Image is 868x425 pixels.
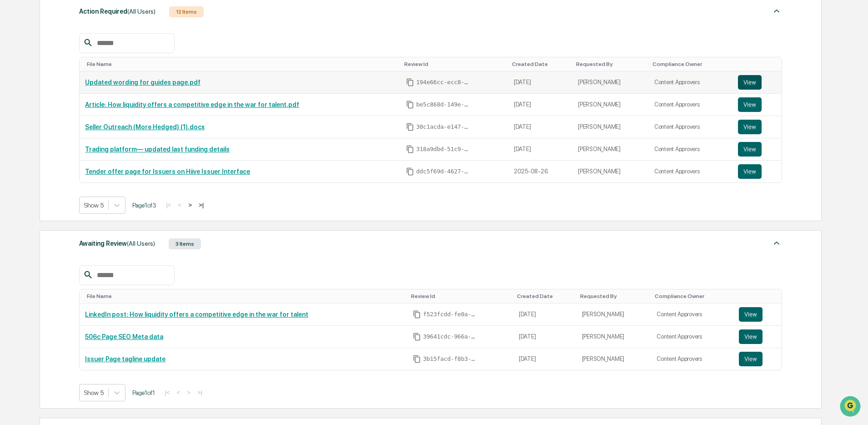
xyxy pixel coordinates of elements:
span: Copy Id [406,167,414,176]
span: 3b15facd-f8b3-477c-80ee-d7a648742bf4 [423,355,477,363]
img: caret [771,238,782,248]
a: Issuer Page tagline update [85,355,166,363]
td: [DATE] [508,94,572,116]
button: View [738,142,762,157]
div: Toggle SortBy [87,61,397,67]
a: View [738,75,776,90]
a: Tender offer page for Issuers on Hiive Issuer Interface [85,168,250,175]
span: Preclearance [18,115,59,124]
a: Article: How liquidity offers a competitive edge in the war for talent.pdf [85,101,299,108]
span: ddc5f69d-4627-4722-aeaa-ccc955e7ddc8 [416,168,471,175]
span: 318a9dbd-51c9-473e-9dd0-57efbaa2a655 [416,146,471,153]
div: 🖐️ [9,116,16,123]
div: Toggle SortBy [655,293,730,299]
td: [PERSON_NAME] [572,161,649,182]
a: 🔎Data Lookup [5,128,61,145]
span: Copy Id [406,101,414,109]
span: Copy Id [406,78,414,86]
div: Toggle SortBy [740,61,778,67]
img: caret [771,5,782,16]
div: Toggle SortBy [411,293,509,299]
span: be5c868d-149e-41fc-8b65-a09ade436db6 [416,101,471,108]
div: Awaiting Review [79,238,155,249]
a: View [738,142,776,157]
button: View [738,164,762,179]
iframe: Open customer support [839,395,863,420]
a: Trading platform— updated last funding details [85,146,230,153]
a: 🖐️Preclearance [5,111,62,127]
button: View [739,329,763,344]
button: < [175,201,184,209]
span: Copy Id [406,123,414,131]
td: [DATE] [508,116,572,138]
div: 🔎 [9,133,16,140]
td: Content Approvers [649,138,733,161]
div: 🗄️ [66,116,73,123]
span: f523fcdd-fe0a-4d70-aff0-2c119d2ece14 [423,311,477,318]
button: View [738,97,762,112]
a: View [739,307,776,322]
div: Toggle SortBy [87,293,404,299]
button: > [184,389,193,396]
td: [PERSON_NAME] [572,116,649,138]
div: Toggle SortBy [652,61,729,67]
td: [DATE] [513,304,577,326]
div: Toggle SortBy [741,293,778,299]
div: 3 Items [169,238,201,249]
div: Toggle SortBy [404,61,505,67]
div: Action Required [79,5,156,17]
div: Toggle SortBy [580,293,648,299]
img: 1746055101610-c473b297-6a78-478c-a979-82029cc54cd1 [9,70,25,86]
button: View [739,352,763,366]
button: >| [195,389,205,396]
div: Start new chat [31,70,149,79]
span: Copy Id [413,310,421,319]
button: > [186,201,195,209]
td: [DATE] [513,348,577,370]
button: |< [162,389,172,396]
div: Toggle SortBy [576,61,645,67]
td: Content Approvers [651,304,733,326]
td: Content Approvers [651,348,733,370]
span: (All Users) [127,8,156,15]
div: 12 Items [169,6,204,17]
span: (All Users) [127,240,155,247]
a: View [739,352,776,366]
td: [DATE] [508,71,572,94]
span: Page 1 of 3 [132,202,156,209]
a: Updated wording for guides page.pdf [85,79,201,86]
button: View [738,75,762,90]
a: View [738,164,776,179]
div: Toggle SortBy [512,61,569,67]
span: 30c1acda-e147-43ff-aa23-f3c7b4154677 [416,123,471,131]
span: 39641cdc-966a-4e65-879f-2a6a777944d8 [423,333,477,340]
span: Data Lookup [18,132,57,141]
td: [DATE] [513,326,577,348]
button: Start new chat [155,72,166,83]
td: [PERSON_NAME] [577,304,652,326]
td: Content Approvers [649,161,733,182]
a: Powered byPylon [64,154,110,161]
a: LinkedIn post: How liquidity offers a competitive edge in the war for talent [85,311,308,318]
span: Page 1 of 1 [132,389,155,396]
a: View [739,329,776,344]
span: Copy Id [413,355,421,363]
button: View [739,307,763,322]
span: Attestations [75,115,113,124]
button: View [738,120,762,134]
a: 🗄️Attestations [62,111,116,127]
td: [PERSON_NAME] [572,94,649,116]
td: Content Approvers [649,116,733,138]
a: View [738,120,776,134]
span: Pylon [90,154,110,161]
td: [PERSON_NAME] [572,71,649,94]
span: Copy Id [406,145,414,153]
td: [PERSON_NAME] [577,326,652,348]
td: Content Approvers [649,71,733,94]
div: Toggle SortBy [517,293,573,299]
div: We're available if you need us! [31,79,115,86]
span: Copy Id [413,333,421,341]
span: 194e66cc-ecc8-4dc3-9501-03aeaf1f7ffc [416,79,471,86]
